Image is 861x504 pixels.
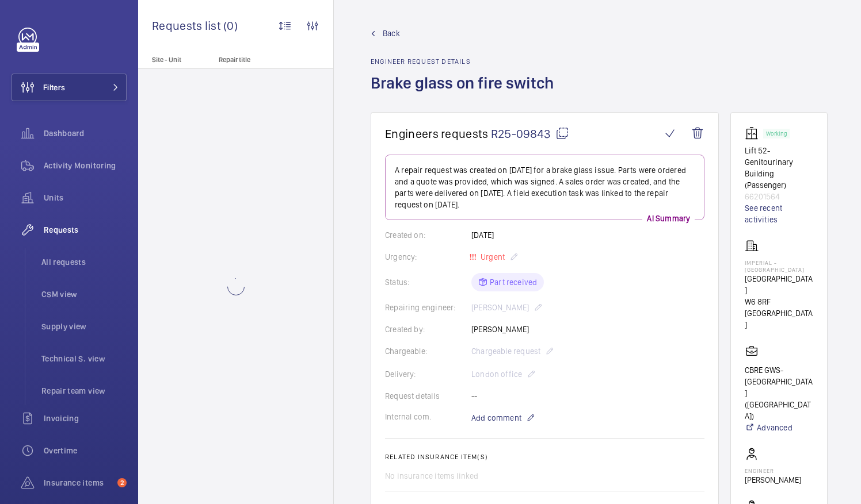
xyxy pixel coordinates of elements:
[44,224,127,236] span: Requests
[395,164,695,210] p: A repair request was created on [DATE] for a brake glass issue. Parts were ordered and a quote wa...
[41,288,127,300] span: CSM view
[383,28,400,39] span: Back
[745,145,813,191] p: Lift 52- Genitourinary Building (Passenger)
[745,296,813,330] p: W6 8RF [GEOGRAPHIC_DATA]
[385,126,489,141] span: Engineers requests
[41,353,127,364] span: Technical S. view
[642,213,695,224] p: AI Summary
[44,413,127,424] span: Invoicing
[745,202,813,225] a: See recent activities
[117,478,127,487] span: 2
[41,385,127,397] span: Repair team view
[745,273,813,296] p: [GEOGRAPHIC_DATA]
[471,412,521,424] span: Add comment
[41,256,127,268] span: All requests
[745,422,813,433] a: Advanced
[152,18,223,33] span: Requests list
[766,132,787,136] p: Working
[491,126,569,141] span: R25-09843
[745,126,763,140] img: elevator.svg
[745,474,801,486] p: [PERSON_NAME]
[41,321,127,332] span: Supply view
[44,128,127,139] span: Dashboard
[44,477,113,488] span: Insurance items
[12,74,127,101] button: Filters
[44,160,127,171] span: Activity Monitoring
[745,467,801,474] p: Engineer
[745,259,813,273] p: Imperial - [GEOGRAPHIC_DATA]
[745,364,813,422] p: CBRE GWS- [GEOGRAPHIC_DATA] ([GEOGRAPHIC_DATA])
[371,57,561,66] h2: Engineer request details
[745,191,813,202] p: 66201564
[219,56,295,64] p: Repair title
[44,192,127,203] span: Units
[385,453,704,461] h2: Related insurance item(s)
[44,445,127,456] span: Overtime
[138,56,214,64] p: Site - Unit
[371,72,561,112] h1: Brake glass on fire switch
[43,82,65,93] span: Filters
